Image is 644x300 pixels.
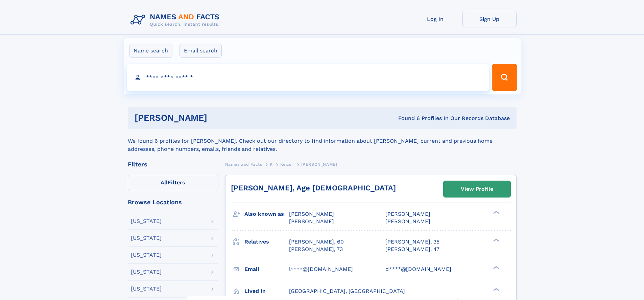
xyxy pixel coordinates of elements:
[280,162,293,167] span: Keizer
[301,162,337,167] span: [PERSON_NAME]
[270,160,273,168] a: K
[128,129,517,153] div: We found 6 profiles for [PERSON_NAME]. Check out our directory to find information about [PERSON_...
[131,286,162,292] div: [US_STATE]
[128,199,218,205] div: Browse Locations
[231,184,396,192] a: [PERSON_NAME], Age [DEMOGRAPHIC_DATA]
[135,114,303,122] h1: [PERSON_NAME]
[244,208,289,220] h3: Also known as
[131,218,162,224] div: [US_STATE]
[385,238,439,246] a: [PERSON_NAME], 35
[492,265,500,270] div: ❯
[128,11,225,29] img: Logo Names and Facts
[129,44,172,58] label: Name search
[385,211,430,217] span: [PERSON_NAME]
[180,44,222,58] label: Email search
[461,181,493,197] div: View Profile
[303,115,510,122] div: Found 6 Profiles In Our Records Database
[385,246,439,253] a: [PERSON_NAME], 47
[128,161,218,167] div: Filters
[444,181,510,197] a: View Profile
[161,179,168,186] span: All
[289,238,344,246] a: [PERSON_NAME], 60
[131,269,162,275] div: [US_STATE]
[385,218,430,225] span: [PERSON_NAME]
[408,11,462,27] a: Log In
[280,160,293,168] a: Keizer
[131,235,162,241] div: [US_STATE]
[244,236,289,248] h3: Relatives
[289,246,343,253] a: [PERSON_NAME], 73
[127,64,489,91] input: search input
[270,162,273,167] span: K
[492,64,517,91] button: Search Button
[128,175,218,191] label: Filters
[289,211,334,217] span: [PERSON_NAME]
[492,287,500,292] div: ❯
[131,252,162,258] div: [US_STATE]
[289,218,334,225] span: [PERSON_NAME]
[462,11,517,27] a: Sign Up
[492,210,500,215] div: ❯
[492,238,500,242] div: ❯
[244,285,289,297] h3: Lived in
[244,263,289,275] h3: Email
[225,160,262,168] a: Names and Facts
[289,288,405,294] span: [GEOGRAPHIC_DATA], [GEOGRAPHIC_DATA]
